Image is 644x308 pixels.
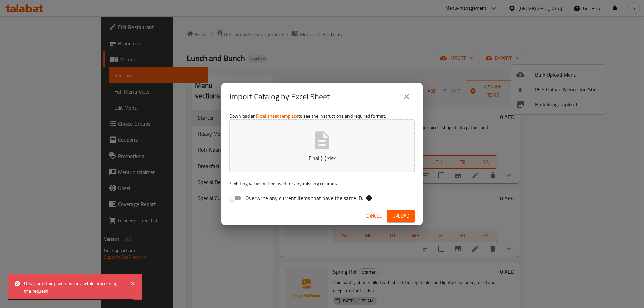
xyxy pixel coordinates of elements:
[229,91,330,102] h2: Import Catalog by Excel Sheet
[363,210,384,222] button: Cancel
[229,119,415,172] button: Final (1).xlsx
[256,112,298,120] a: Excel sheet template
[392,212,409,220] span: Upload
[387,210,415,222] button: Upload
[366,212,382,220] span: Cancel
[240,154,404,162] p: Final (1).xlsx
[24,280,123,295] div: Ops!,something went wrong while processing the request
[398,88,415,105] button: close
[366,195,372,201] svg: If the overwrite option isn't selected, then the items that match an existing ID will be ignored ...
[229,180,415,187] p: Existing values will be used for any missing columns.
[221,110,423,207] div: Download an to see the instructions and required format.
[245,194,363,202] span: Overwrite any current items that have the same ID.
